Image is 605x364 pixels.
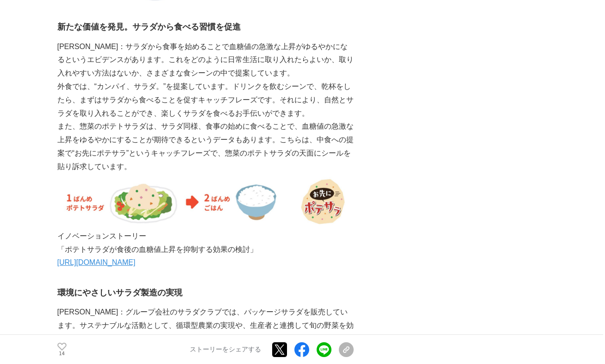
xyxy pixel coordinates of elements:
[57,230,354,243] p: イノベーションストーリー
[57,120,354,173] p: また、惣菜のポテトサラダは、サラダ同様、食事の始めに食べることで、血糖値の急激な上昇をゆるやかにすることが期待できるというデータもあります。こちらは、中食への提案で“お先にポテサラ”というキャッ...
[57,351,67,356] p: 14
[57,243,354,257] p: 「ポテトサラダが食後の血糖値上昇を抑制する効果の検討」
[57,288,182,297] strong: 環境にやさしいサラダ製造の実現
[57,306,354,345] p: [PERSON_NAME]：グループ会社のサラダクラブでは、パッケージサラダを販売しています。サステナブルな活動として、循環型農業の実現や、生産者と連携して旬の野菜を効率的に利用するなど、環境に...
[57,174,354,230] img: thumbnail_59601be0-1ccb-11ef-9d28-f7aa2e20b362.jpg
[57,40,354,80] p: [PERSON_NAME]：サラダから食事を始めることで血糖値の急激な上昇がゆるやかになるというエビデンスがあります。これをどのように日常生活に取り入れたらよいか、取り入れやすい方法はないか、さ...
[190,345,261,354] p: ストーリーをシェアする
[57,258,136,266] a: [URL][DOMAIN_NAME]
[57,80,354,120] p: 外食では、“カンパイ、サラダ。”を提案しています。ドリンクを飲むシーンで、乾杯をしたら、まずはサラダから食べることを促すキャッチフレーズです。それにより、自然とサラダを取り入れることができ、楽し...
[57,22,241,31] strong: 新たな価値を発見。サラダから食べる習慣を促進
